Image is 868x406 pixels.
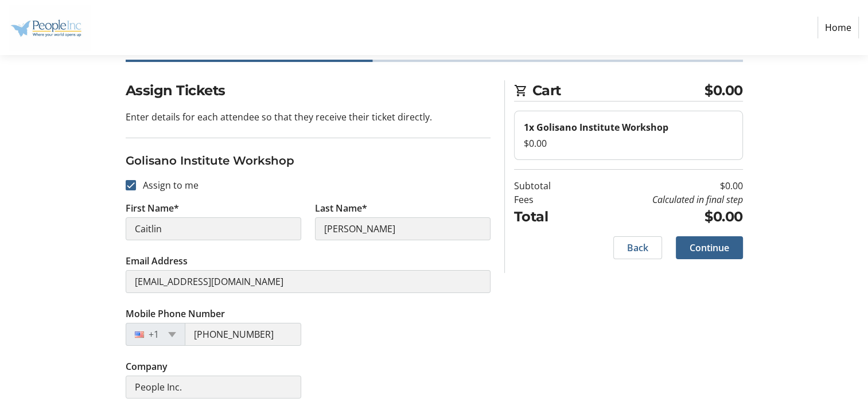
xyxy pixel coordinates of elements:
[514,206,580,227] td: Total
[514,193,580,206] td: Fees
[627,241,648,255] span: Back
[524,136,733,150] div: $0.00
[126,110,491,124] p: Enter details for each attendee so that they receive their ticket directly.
[185,323,301,346] input: (201) 555-0123
[818,17,859,38] a: Home
[532,80,705,101] span: Cart
[9,5,91,50] img: People Inc.'s Logo
[126,307,225,321] label: Mobile Phone Number
[126,152,491,169] h3: Golisano Institute Workshop
[126,80,491,101] h2: Assign Tickets
[690,241,729,255] span: Continue
[126,201,179,215] label: First Name*
[126,254,188,268] label: Email Address
[524,121,668,134] strong: 1x Golisano Institute Workshop
[580,206,743,227] td: $0.00
[136,178,198,192] label: Assign to me
[315,201,367,215] label: Last Name*
[676,236,743,259] button: Continue
[580,179,743,193] td: $0.00
[580,193,743,206] td: Calculated in final step
[514,179,580,193] td: Subtotal
[704,80,743,101] span: $0.00
[126,360,168,373] label: Company
[613,236,662,259] button: Back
